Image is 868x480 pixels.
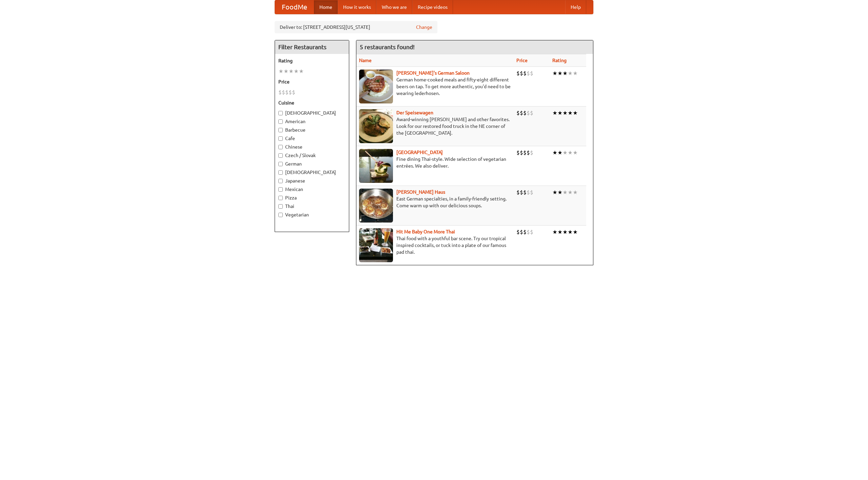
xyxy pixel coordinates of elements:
input: American [278,119,283,124]
li: $ [520,70,523,77]
label: Czech / Slovak [278,152,346,159]
li: ★ [557,149,563,156]
a: Hit Me Baby One More Thai [396,229,455,234]
li: ★ [568,109,573,117]
a: Who we are [376,0,412,14]
label: Japanese [278,177,346,184]
li: ★ [563,228,568,236]
a: Recipe videos [412,0,453,14]
li: $ [523,149,527,156]
li: ★ [557,70,563,77]
label: Cafe [278,135,346,142]
li: $ [527,149,530,156]
img: kohlhaus.jpg [359,189,393,223]
p: Thai food with a youthful bar scene. Try our tropical inspired cocktails, or tuck into a plate of... [359,235,511,255]
li: $ [282,89,285,96]
li: ★ [573,70,578,77]
li: $ [520,228,523,236]
li: $ [289,89,292,96]
li: $ [520,149,523,156]
li: $ [285,89,289,96]
label: Barbecue [278,127,346,133]
li: ★ [563,70,568,77]
li: ★ [552,149,557,156]
li: ★ [294,68,299,75]
li: $ [523,189,527,196]
a: Home [314,0,338,14]
li: $ [527,189,530,196]
label: Thai [278,203,346,210]
li: ★ [568,228,573,236]
li: ★ [563,149,568,156]
input: Pizza [278,196,283,200]
li: ★ [299,68,304,75]
input: Barbecue [278,128,283,132]
a: Name [359,58,372,63]
li: $ [530,109,533,117]
p: Award-winning [PERSON_NAME] and other favorites. Look for our restored food truck in the NE corne... [359,116,511,136]
input: [DEMOGRAPHIC_DATA] [278,111,283,115]
li: $ [527,109,530,117]
li: ★ [568,189,573,196]
li: $ [530,189,533,196]
li: $ [520,109,523,117]
input: Thai [278,204,283,209]
li: ★ [283,68,289,75]
li: ★ [573,149,578,156]
li: ★ [563,109,568,117]
li: $ [516,228,520,236]
li: ★ [573,228,578,236]
img: satay.jpg [359,149,393,183]
label: Vegetarian [278,211,346,218]
h5: Rating [278,57,346,64]
a: Help [565,0,586,14]
li: ★ [278,68,283,75]
li: $ [278,89,282,96]
li: $ [516,109,520,117]
a: Price [516,58,528,63]
input: Vegetarian [278,213,283,217]
label: German [278,160,346,167]
li: $ [530,228,533,236]
li: ★ [552,109,557,117]
input: Japanese [278,179,283,183]
li: ★ [563,189,568,196]
li: ★ [568,149,573,156]
a: [PERSON_NAME] Haus [396,189,445,195]
h4: Filter Restaurants [275,40,349,54]
label: [DEMOGRAPHIC_DATA] [278,169,346,176]
input: [DEMOGRAPHIC_DATA] [278,170,283,175]
li: ★ [568,70,573,77]
li: $ [523,228,527,236]
input: German [278,162,283,166]
label: Mexican [278,186,346,193]
label: Chinese [278,143,346,150]
input: Czech / Slovak [278,153,283,158]
img: speisewagen.jpg [359,109,393,143]
li: ★ [573,109,578,117]
p: Fine dining Thai-style. Wide selection of vegetarian entrées. We also deliver. [359,156,511,169]
li: $ [530,70,533,77]
label: [DEMOGRAPHIC_DATA] [278,110,346,116]
li: ★ [289,68,294,75]
li: $ [523,109,527,117]
li: ★ [557,109,563,117]
li: ★ [573,189,578,196]
li: ★ [552,189,557,196]
li: ★ [557,189,563,196]
p: German home-cooked meals and fifty-eight different beers on tap. To get more authentic, you'd nee... [359,76,511,97]
li: $ [530,149,533,156]
li: $ [516,189,520,196]
li: $ [292,89,295,96]
a: [GEOGRAPHIC_DATA] [396,150,443,155]
img: babythai.jpg [359,228,393,262]
p: East German specialties, in a family-friendly setting. Come warm up with our delicious soups. [359,195,511,209]
a: Rating [552,58,567,63]
label: American [278,118,346,125]
h5: Price [278,78,346,85]
input: Chinese [278,145,283,149]
li: ★ [557,228,563,236]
